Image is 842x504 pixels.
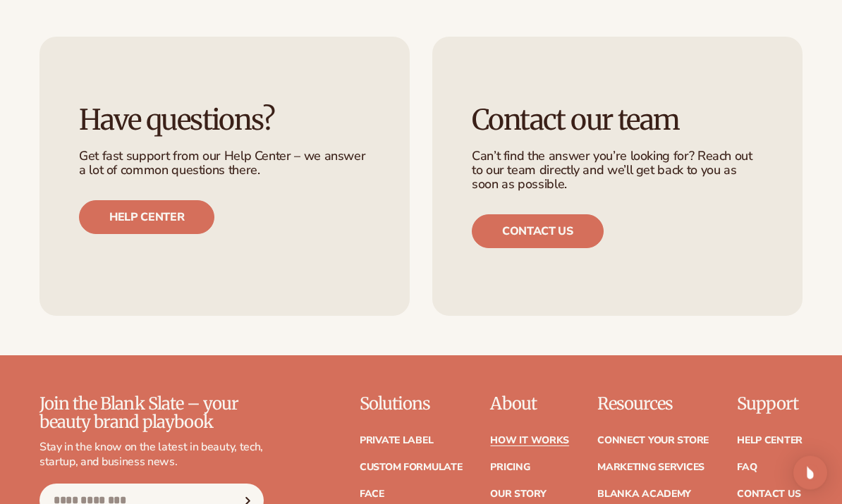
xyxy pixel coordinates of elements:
p: Solutions [360,395,463,414]
h3: Have questions? [79,105,370,136]
div: Open Intercom Messenger [793,456,827,490]
a: Contact Us [737,490,800,500]
a: FAQ [737,463,757,473]
a: How It Works [490,436,569,446]
a: Pricing [490,463,530,473]
a: Our Story [490,490,546,500]
a: Private label [360,436,433,446]
p: Get fast support from our Help Center – we answer a lot of common questions there. [79,150,370,178]
a: Blanka Academy [597,490,691,500]
p: About [490,395,569,414]
a: Face [360,490,384,500]
a: Custom formulate [360,463,463,473]
p: Can’t find the answer you’re looking for? Reach out to our team directly and we’ll get back to yo... [472,150,763,192]
p: Join the Blank Slate – your beauty brand playbook [39,395,264,433]
p: Stay in the know on the latest in beauty, tech, startup, and business news. [39,441,264,470]
p: Resources [597,395,709,414]
a: Connect your store [597,436,709,446]
a: Help center [79,201,214,235]
a: Help Center [737,436,803,446]
h3: Contact our team [472,105,763,136]
a: Contact us [472,215,604,249]
a: Marketing services [597,463,704,473]
p: Support [737,395,803,414]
